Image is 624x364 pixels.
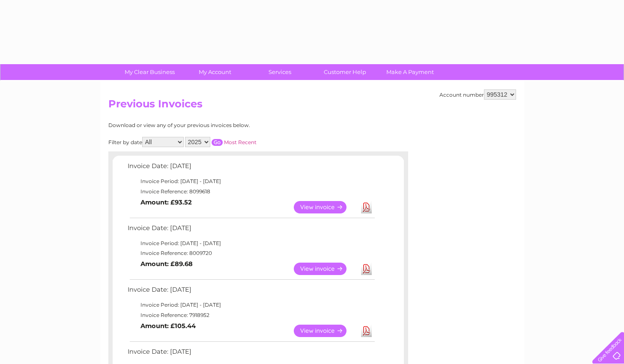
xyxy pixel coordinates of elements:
[140,322,196,330] b: Amount: £105.44
[361,201,372,213] a: Download
[375,64,445,80] a: Make A Payment
[294,201,357,213] a: View
[245,64,315,80] a: Services
[108,137,333,147] div: Filter by date
[125,284,376,300] td: Invoice Date: [DATE]
[125,346,376,362] td: Invoice Date: [DATE]
[125,310,376,320] td: Invoice Reference: 7918952
[310,64,380,80] a: Customer Help
[125,160,376,176] td: Invoice Date: [DATE]
[125,176,376,186] td: Invoice Period: [DATE] - [DATE]
[361,325,372,337] a: Download
[125,248,376,258] td: Invoice Reference: 8009720
[108,98,516,114] h2: Previous Invoices
[114,64,185,80] a: My Clear Business
[294,263,357,275] a: View
[125,300,376,310] td: Invoice Period: [DATE] - [DATE]
[294,325,357,337] a: View
[125,186,376,197] td: Invoice Reference: 8099618
[125,238,376,249] td: Invoice Period: [DATE] - [DATE]
[108,122,333,128] div: Download or view any of your previous invoices below.
[140,198,192,206] b: Amount: £93.52
[179,64,250,80] a: My Account
[125,222,376,238] td: Invoice Date: [DATE]
[361,263,372,275] a: Download
[224,139,257,145] a: Most Recent
[439,89,516,100] div: Account number
[140,260,193,268] b: Amount: £89.68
